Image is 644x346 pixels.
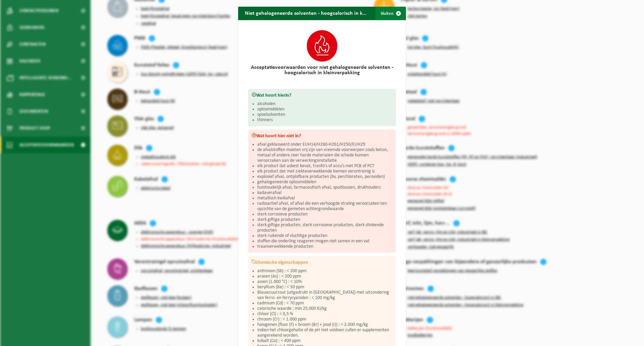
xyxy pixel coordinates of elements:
[257,274,392,279] li: arseen (As) : < 200 ppm
[248,65,396,76] h2: Acceptatievoorwaarden voor niet gehalogeneerde solventen - hoogcalorisch in kleinverpakking
[257,217,392,223] li: sterk giftige producten
[257,196,392,201] li: metallisch kwikafval
[257,212,392,217] li: sterk corrosieve producten
[257,190,392,196] li: kadaverafval
[257,338,392,344] li: kobalt (Co) : < 400 ppm
[257,244,392,249] li: traanverwekkende producten
[257,101,392,107] li: alcoholen
[257,279,392,285] li: assen (1.000 °C) : < 10%
[238,7,374,19] h2: Niet gehalogeneerde solventen - hoogcalorisch in kleinverpakking
[257,169,392,174] li: elk product dat met ziekteverwekkende kiemen verontreinig is
[257,185,392,190] li: huishoudelijk afval, farmaceutisch afval, spuitbussen, drukhouders
[257,239,392,244] li: stoffen die onderling reageren mogen niet samen in een vat
[257,201,392,212] li: radioactief afval, of afval die een verhoogde straling veroorzaken ten opzichte van de gemeten ac...
[257,290,392,301] li: Blauwzuurzout (uitgedrukt in [GEOGRAPHIC_DATA]) met uitzondering van ferro- en ferrycyaniden : < ...
[375,7,405,20] button: Sluiten
[257,322,392,328] li: halogenen (fluor (F) + broom (Br) + jood (I)) : < 2.000 mg/kg
[257,223,392,233] li: sterk giftige producten, sterk corrosieve producten, sterk stinkende producten
[257,163,392,169] li: elk product dat asbest bevat, tranfo’s of accu’s met PCB of PCT
[257,117,392,123] li: thinners
[257,285,392,290] li: beryllium (Be) : < 50 ppm
[257,174,392,180] li: explosief afval, ontplofbare producten (bv, perchloraten, peroxiden)
[257,328,392,338] li: indien het chloorgehalte of de pH niet voldoen zullen er supplementen aangerekend worden.
[257,107,392,112] li: oplosmiddelen
[257,311,392,317] li: chloor (Cl) : < 0,5 %
[252,133,392,139] h3: Wat hoort hier niet in?
[257,142,392,147] li: afval geklasseerd onder EUH14/H260-H261/H250/EUH29
[252,92,392,98] h3: Wat hoort hierin?
[257,112,392,117] li: spoelsolventen
[257,306,392,311] li: calorische waarde : min 25.000 KJ/kg
[257,268,392,274] li: antimoon (Sb) : < 200 ppm
[257,147,392,163] li: de afvalstoffen moeten vrij zijn van vreemde voorwerpen zoals beton, metaal of andere zeer harde ...
[252,259,392,265] h3: Chemische eigenschappen
[257,233,392,239] li: sterk ruikende of vluchtige producten
[257,317,392,322] li: chroom (Cr) : < 1.000 ppm
[257,180,392,185] li: gehalogeneerde oplosmiddelen
[257,301,392,306] li: cadmium (Cd) : < 70 ppm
